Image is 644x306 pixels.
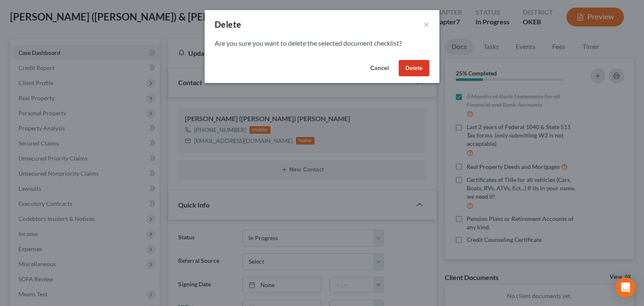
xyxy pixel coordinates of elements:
p: Are you sure you want to delete the selected document checklist? [215,39,429,48]
div: Open Intercom Messenger [615,277,636,298]
button: Cancel [364,60,395,77]
div: Delete [215,18,241,30]
button: × [423,19,429,29]
button: Delete [399,60,429,77]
